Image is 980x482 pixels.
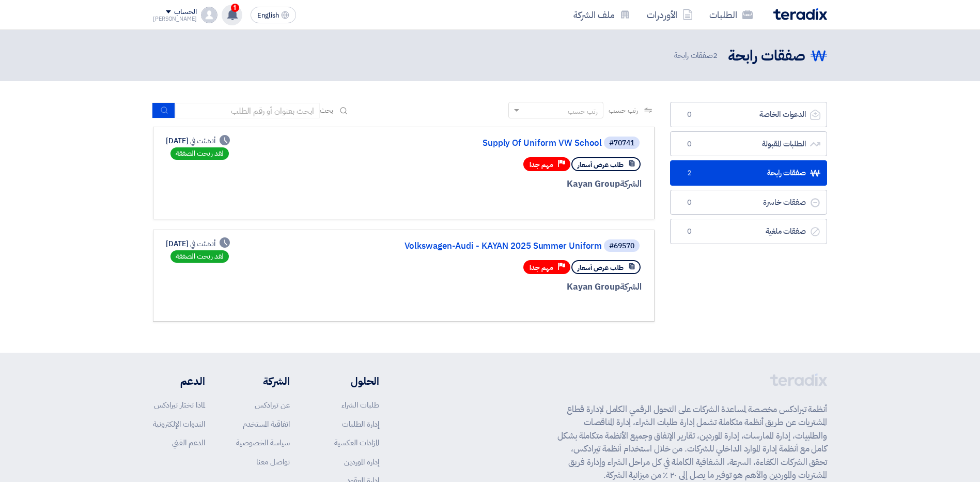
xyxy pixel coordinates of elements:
div: [DATE] [166,238,230,249]
span: الشركة [620,177,642,190]
div: Kayan Group [393,280,642,294]
div: [PERSON_NAME] [153,16,197,22]
span: 1 [231,4,239,12]
a: صفقات خاسرة0 [670,190,827,215]
span: مهم جدا [530,160,553,170]
a: الطلبات [701,3,761,27]
a: لماذا تختار تيرادكس [154,399,205,411]
a: طلبات الشراء [341,399,379,411]
span: الشركة [620,280,642,293]
a: الطلبات المقبولة0 [670,131,827,157]
img: Teradix logo [773,8,827,20]
span: 0 [683,110,695,120]
a: الدعوات الخاصة0 [670,102,827,127]
img: profile_test.png [201,7,217,23]
div: الحساب [174,8,196,17]
div: #69570 [609,243,634,250]
div: Kayan Group [393,177,642,191]
div: لقد ربحت الصفقة [170,250,229,263]
div: #70741 [609,140,634,147]
span: طلب عرض أسعار [578,263,624,273]
a: الأوردرات [639,3,701,27]
input: ابحث بعنوان أو رقم الطلب [175,103,320,118]
span: أنشئت في [190,238,215,249]
span: English [257,12,279,19]
a: صفقات ملغية0 [670,219,827,244]
a: المزادات العكسية [334,437,379,448]
a: إدارة الطلبات [342,418,379,430]
span: بحث [320,105,333,116]
span: 0 [683,227,695,237]
div: لقد ربحت الصفقة [170,147,229,160]
li: الدعم [153,373,205,389]
div: [DATE] [166,135,230,146]
span: أنشئت في [190,135,215,146]
a: سياسة الخصوصية [236,437,290,448]
li: الشركة [236,373,290,389]
a: إدارة الموردين [344,456,379,468]
a: ملف الشركة [565,3,639,27]
a: الندوات الإلكترونية [153,418,205,430]
a: Volkswagen-Audi - KAYAN 2025 Summer Uniform [395,242,602,251]
a: Supply Of Uniform VW School [395,139,602,148]
span: 2 [683,168,695,178]
a: عن تيرادكس [255,399,290,411]
li: الحلول [321,373,379,389]
p: أنظمة تيرادكس مخصصة لمساعدة الشركات على التحول الرقمي الكامل لإدارة قطاع المشتريات عن طريق أنظمة ... [557,403,827,482]
a: صفقات رابحة2 [670,160,827,186]
span: مهم جدا [530,263,553,273]
span: 0 [683,198,695,208]
span: رتب حسب [609,105,638,116]
a: الدعم الفني [172,437,205,448]
a: تواصل معنا [256,456,290,468]
div: رتب حسب [568,106,598,117]
span: طلب عرض أسعار [578,160,624,170]
a: اتفاقية المستخدم [243,418,290,430]
span: 0 [683,139,695,149]
span: صفقات رابحة [674,50,720,62]
span: 2 [713,50,718,61]
button: English [251,7,296,23]
h2: صفقات رابحة [728,46,805,66]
